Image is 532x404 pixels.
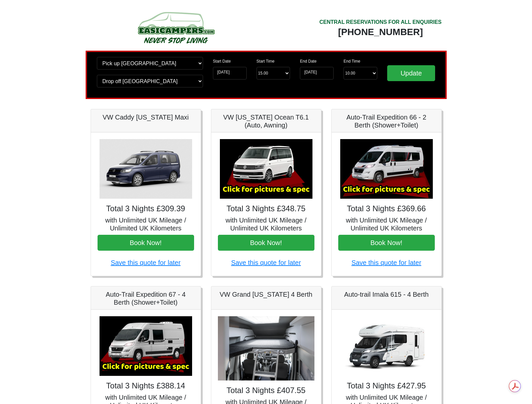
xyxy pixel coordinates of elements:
img: campers-checkout-logo.png [113,9,239,46]
div: CENTRAL RESERVATIONS FOR ALL ENQUIRIES [319,18,442,26]
div: [PHONE_NUMBER] [319,26,442,38]
h5: with Unlimited UK Mileage / Unlimited UK Kilometers [98,216,194,232]
img: Auto-Trail Expedition 66 - 2 Berth (Shower+Toilet) [340,139,433,199]
h5: with Unlimited UK Mileage / Unlimited UK Kilometers [218,216,314,232]
button: Book Now! [98,235,194,251]
label: End Time [344,58,360,64]
h5: VW Grand [US_STATE] 4 Berth [218,290,314,298]
label: Start Date [213,58,231,64]
img: VW California Ocean T6.1 (Auto, Awning) [220,139,312,199]
h4: Total 3 Nights £369.66 [338,204,435,214]
h4: Total 3 Nights £309.39 [98,204,194,214]
a: Save this quote for later [351,259,421,266]
label: Start Time [257,58,275,64]
img: VW Grand California 4 Berth [218,316,314,381]
h5: VW [US_STATE] Ocean T6.1 (Auto, Awning) [218,113,314,129]
a: Save this quote for later [111,259,181,266]
h5: Auto-Trail Expedition 67 - 4 Berth (Shower+Toilet) [98,290,194,306]
h5: VW Caddy [US_STATE] Maxi [98,113,194,121]
a: Save this quote for later [231,259,301,266]
img: VW Caddy California Maxi [100,139,192,199]
h4: Total 3 Nights £427.95 [338,381,435,391]
h4: Total 3 Nights £348.75 [218,204,314,214]
input: Return Date [300,67,334,79]
h4: Total 3 Nights £388.14 [98,381,194,391]
h5: Auto-Trail Expedition 66 - 2 Berth (Shower+Toilet) [338,113,435,129]
img: Auto-Trail Expedition 67 - 4 Berth (Shower+Toilet) [100,316,192,376]
button: Book Now! [338,235,435,251]
input: Start Date [213,67,247,79]
h5: Auto-trail Imala 615 - 4 Berth [338,290,435,298]
input: Update [387,65,435,81]
h4: Total 3 Nights £407.55 [218,386,314,395]
h5: with Unlimited UK Mileage / Unlimited UK Kilometers [338,216,435,232]
label: End Date [300,58,316,64]
button: Book Now! [218,235,314,251]
img: Auto-trail Imala 615 - 4 Berth [340,316,433,376]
